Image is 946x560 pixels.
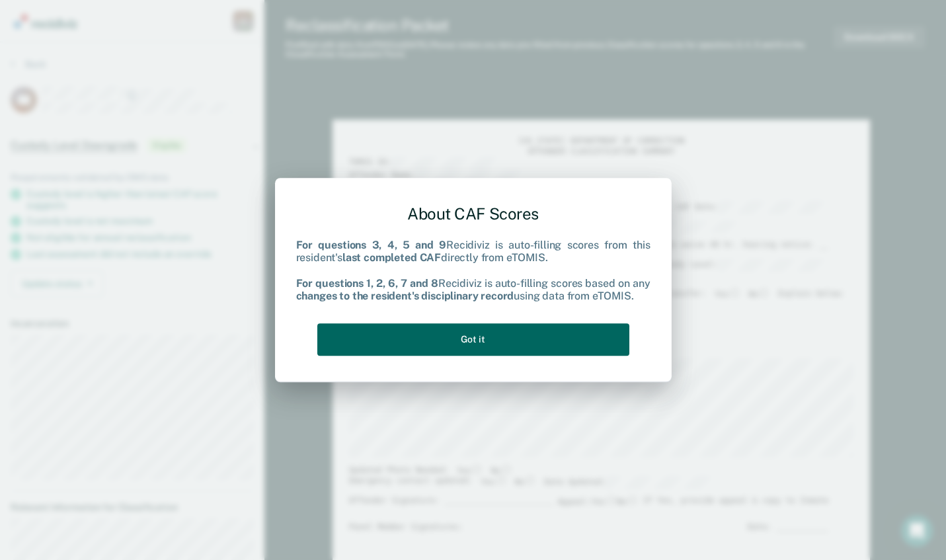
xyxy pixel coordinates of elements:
[342,252,441,264] b: last completed CAF
[296,194,650,234] div: About CAF Scores
[317,323,629,356] button: Got it
[296,277,438,290] b: For questions 1, 2, 6, 7 and 8
[296,290,514,302] b: changes to the resident's disciplinary record
[296,239,650,303] div: Recidiviz is auto-filling scores from this resident's directly from eTOMIS. Recidiviz is auto-fil...
[296,239,447,252] b: For questions 3, 4, 5 and 9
